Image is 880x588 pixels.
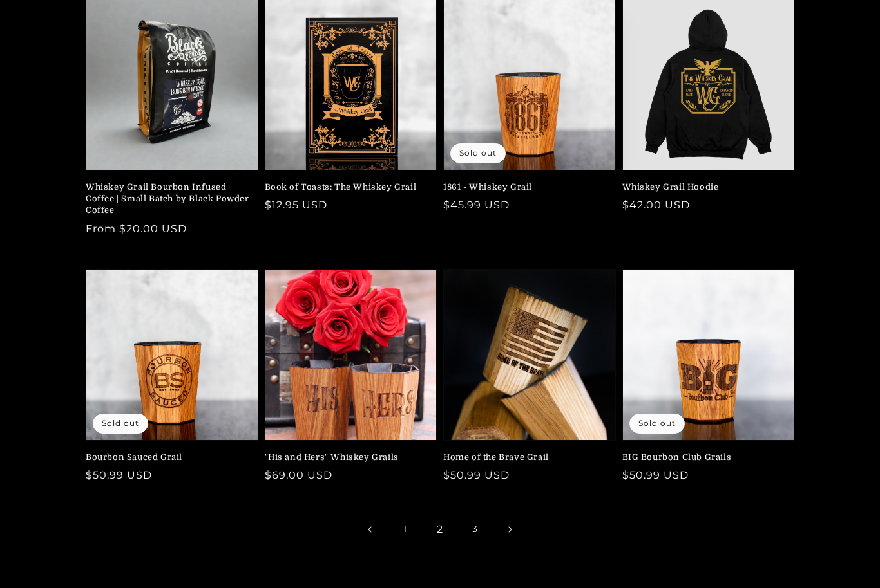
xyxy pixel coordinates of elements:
a: Bourbon Sauced Grail [86,452,251,463]
a: BIG Bourbon Club Grails [622,452,787,463]
a: "His and Hers" Whiskey Grails [265,452,430,463]
a: Whiskey Grail Bourbon Infused Coffee | Small Batch by Black Powder Coffee [86,181,251,217]
a: Book of Toasts: The Whiskey Grail [265,181,430,193]
a: Page 1 [391,515,419,544]
a: Home of the Brave Grail [443,452,608,463]
a: Previous page [356,515,385,544]
a: Whiskey Grail Hoodie [622,181,787,193]
span: Page 2 [426,515,454,544]
a: Next page [495,515,524,544]
a: Page 3 [461,515,489,544]
a: 1861 - Whiskey Grail [443,181,608,193]
nav: Pagination [86,515,794,544]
